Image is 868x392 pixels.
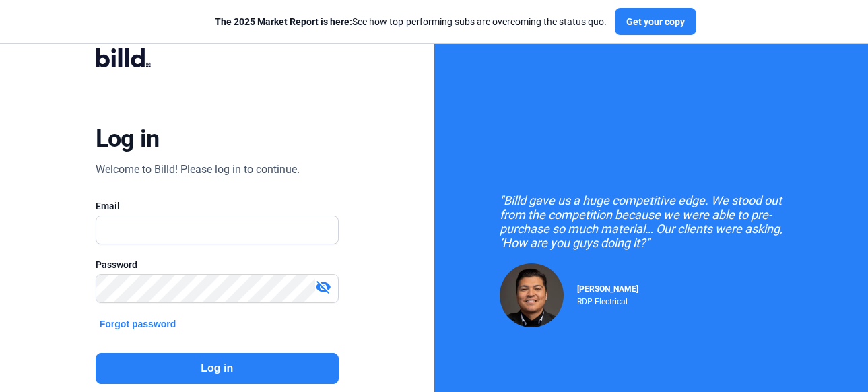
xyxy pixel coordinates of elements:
span: The 2025 Market Report is here: [215,16,352,27]
img: Raul Pacheco [500,263,564,327]
button: Forgot password [96,317,180,331]
button: Get your copy [615,8,696,35]
button: Log in [96,353,339,384]
div: RDP Electrical [577,294,638,306]
div: Log in [96,124,160,154]
div: See how top-performing subs are overcoming the status quo. [215,15,607,28]
div: Password [96,258,339,271]
mat-icon: visibility_off [315,279,331,295]
div: "Billd gave us a huge competitive edge. We stood out from the competition because we were able to... [500,193,803,250]
span: [PERSON_NAME] [577,284,638,294]
div: Email [96,199,339,213]
div: Welcome to Billd! Please log in to continue. [96,162,300,178]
